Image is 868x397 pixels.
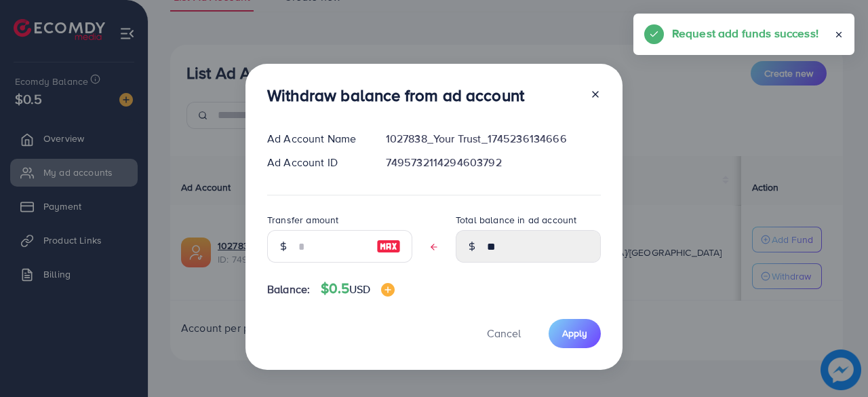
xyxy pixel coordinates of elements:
[321,280,395,297] h4: $0.5
[267,282,310,297] span: Balance:
[375,131,612,147] div: 1027838_Your Trust_1745236134666
[487,326,521,341] span: Cancel
[381,283,395,297] img: image
[267,213,338,227] label: Transfer amount
[256,131,375,147] div: Ad Account Name
[256,155,375,170] div: Ad Account ID
[375,155,612,170] div: 7495732114294603792
[267,86,524,105] h3: Withdraw balance from ad account
[470,319,538,348] button: Cancel
[376,238,401,254] img: image
[456,213,576,227] label: Total balance in ad account
[549,319,601,348] button: Apply
[672,24,818,42] h5: Request add funds success!
[349,282,370,297] span: USD
[562,326,587,340] span: Apply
